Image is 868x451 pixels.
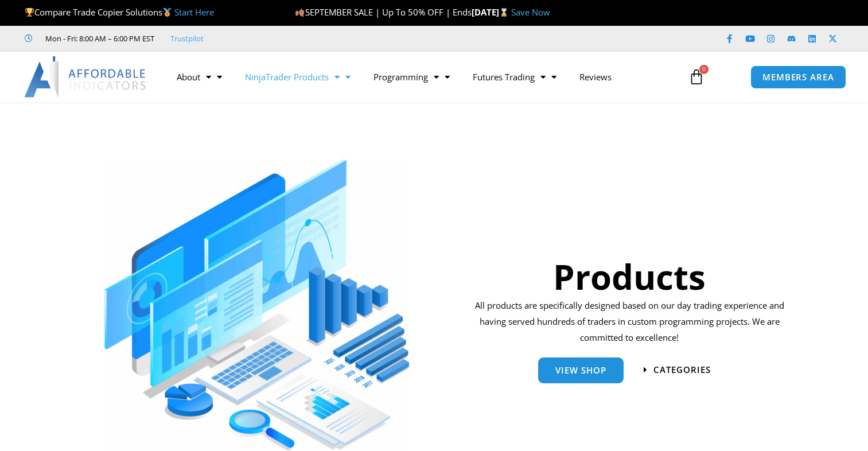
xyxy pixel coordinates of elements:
span: categories [653,366,711,374]
a: 0 [671,60,722,94]
span: Compare Trade Copier Solutions [25,6,214,18]
span: 0 [699,65,709,74]
h1: Products [471,252,788,301]
span: View Shop [555,366,606,375]
span: Mon - Fri: 8:00 AM – 6:00 PM EST [42,32,154,45]
p: All products are specifically designed based on our day trading experience and having served hund... [471,298,788,346]
a: Reviews [568,64,623,90]
a: View Shop [538,357,624,383]
strong: [DATE] [472,6,511,18]
a: NinjaTrader Products [233,64,362,90]
span: SEPTEMBER SALE | Up To 50% OFF | Ends [295,6,471,18]
img: 🏆 [25,8,34,17]
img: ProductsSection scaled | Affordable Indicators – NinjaTrader [104,160,409,450]
img: 🥇 [163,8,172,17]
a: MEMBERS AREA [750,65,846,89]
img: 🍂 [295,8,304,17]
a: Save Now [511,6,550,18]
a: categories [644,366,711,374]
img: LogoAI | Affordable Indicators – NinjaTrader [24,56,147,98]
span: MEMBERS AREA [762,73,834,81]
img: ⌛ [500,8,508,17]
a: About [165,64,233,90]
a: Trustpilot [170,32,204,45]
a: Start Here [174,6,214,18]
nav: Menu [165,64,678,90]
a: Programming [362,64,461,90]
a: Futures Trading [461,64,568,90]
